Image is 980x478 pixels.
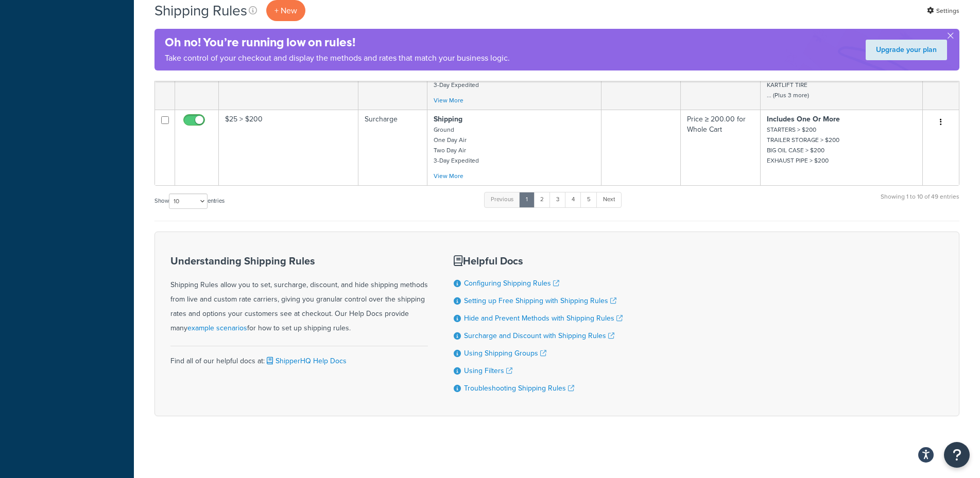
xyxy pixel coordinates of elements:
[681,110,761,185] td: Price ≥ 200.00 for Whole Cart
[434,171,463,181] a: View More
[170,255,428,335] div: Shipping Rules allow you to set, surcharge, discount, and hide shipping methods from live and cus...
[767,125,839,165] small: STARTERS > $200 TRAILER STORAGE > $200 BIG OIL CASE > $200 EXHAUST PIPE > $200
[866,40,947,60] a: Upgrade your plan
[534,192,551,207] a: 2
[484,192,520,207] a: Previous
[165,34,510,51] h4: Oh no! You’re running low on rules!
[549,192,566,207] a: 3
[464,348,546,359] a: Using Shipping Groups
[154,193,225,209] label: Show entries
[464,295,616,306] a: Setting up Free Shipping with Shipping Rules
[187,323,247,333] a: example scenarios
[170,255,428,267] h3: Understanding Shipping Rules
[454,255,623,267] h3: Helpful Docs
[580,192,597,207] a: 5
[944,442,970,468] button: Open Resource Center
[464,313,623,324] a: Hide and Prevent Methods with Shipping Rules
[219,110,358,185] td: $25 > $200
[464,330,614,341] a: Surcharge and Discount with Shipping Rules
[170,346,428,368] div: Find all of our helpful docs at:
[767,114,840,125] strong: Includes One Or More
[169,193,208,209] select: Showentries
[464,383,574,394] a: Troubleshooting Shipping Rules
[434,125,479,165] small: Ground One Day Air Two Day Air 3-Day Expedited
[464,365,512,376] a: Using Filters
[927,4,959,18] a: Settings
[434,96,463,105] a: View More
[881,191,959,213] div: Showing 1 to 10 of 49 entries
[596,192,622,207] a: Next
[265,356,347,366] a: ShipperHQ Help Docs
[358,110,427,185] td: Surcharge
[565,192,581,207] a: 4
[519,192,535,207] a: 1
[434,114,462,125] strong: Shipping
[464,278,559,289] a: Configuring Shipping Rules
[154,1,247,21] h1: Shipping Rules
[165,51,510,65] p: Take control of your checkout and display the methods and rates that match your business logic.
